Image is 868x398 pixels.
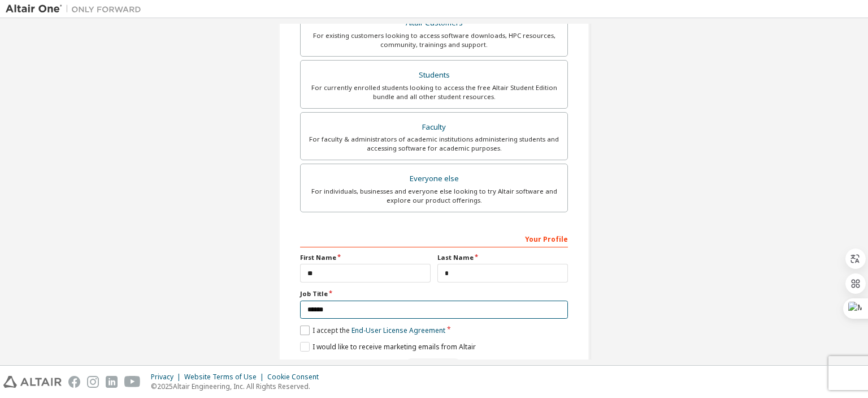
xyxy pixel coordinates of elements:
[307,83,561,101] div: For currently enrolled students looking to access the free Altair Student Edition bundle and all ...
[307,171,561,187] div: Everyone else
[307,187,561,205] div: For individuals, businesses and everyone else looking to try Altair software and explore our prod...
[3,376,62,388] img: altair_logo.svg
[124,376,141,388] img: youtube.svg
[6,3,147,15] img: Altair One
[300,253,431,262] label: First Name
[151,373,184,382] div: Privacy
[437,253,568,262] label: Last Name
[351,326,445,335] a: End-User License Agreement
[87,376,99,388] img: instagram.svg
[267,373,325,382] div: Cookie Consent
[300,326,445,335] label: I accept the
[68,376,80,388] img: facebook.svg
[300,289,568,298] label: Job Title
[307,67,561,83] div: Students
[307,119,561,135] div: Faculty
[300,358,568,375] div: Read and acccept EULA to continue
[300,342,476,352] label: I would like to receive marketing emails from Altair
[300,229,568,247] div: Your Profile
[307,31,561,49] div: For existing customers looking to access software downloads, HPC resources, community, trainings ...
[184,373,267,382] div: Website Terms of Use
[307,135,561,153] div: For faculty & administrators of academic institutions administering students and accessing softwa...
[151,382,325,391] p: © 2025 Altair Engineering, Inc. All Rights Reserved.
[106,376,118,388] img: linkedin.svg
